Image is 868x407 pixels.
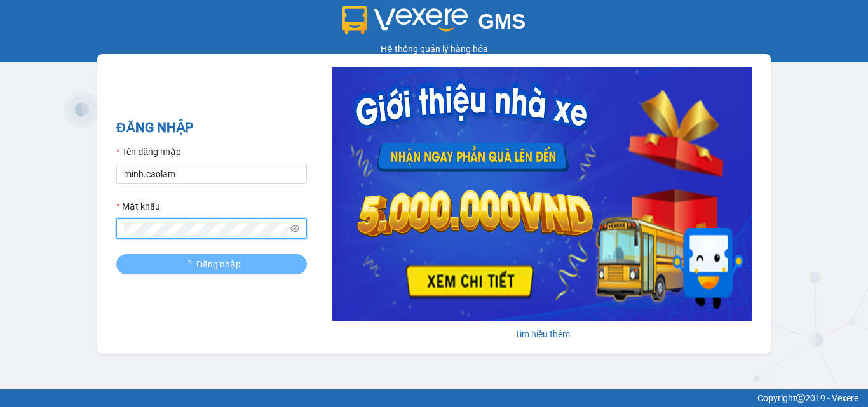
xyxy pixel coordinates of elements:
img: logo 2 [342,6,468,34]
span: loading [182,260,196,269]
div: Copyright 2019 - Vexere [10,391,858,405]
label: Tên đăng nhập [116,145,181,159]
span: eye-invisible [290,224,299,233]
span: Đăng nhập [196,257,241,271]
span: copyright [796,394,805,403]
button: Đăng nhập [116,254,307,274]
input: Mật khẩu [124,222,288,236]
img: banner-0 [332,67,752,321]
label: Mật khẩu [116,199,160,213]
input: Tên đăng nhập [116,164,307,184]
a: GMS [342,19,526,29]
div: Hệ thống quản lý hàng hóa [3,42,865,56]
div: Tìm hiểu thêm [332,327,752,341]
h2: ĐĂNG NHẬP [116,117,307,138]
span: GMS [478,10,526,33]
